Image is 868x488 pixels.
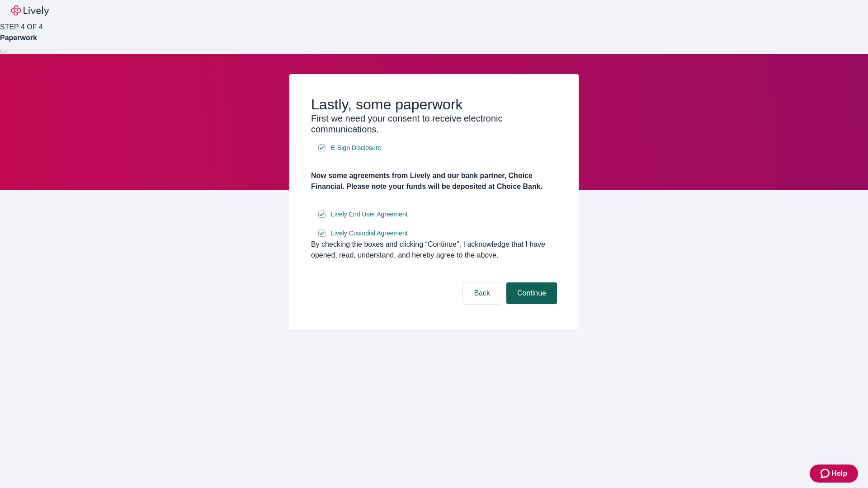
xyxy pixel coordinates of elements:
svg: Zendesk support icon [821,468,831,479]
span: Help [831,468,847,479]
button: Zendesk support iconHelp [810,465,858,483]
a: e-sign disclosure document [329,142,383,154]
h4: Now some agreements from Lively and our bank partner, Choice Financial. Please note your funds wi... [311,170,557,192]
span: E-Sign Disclosure [331,143,381,153]
button: Continue [506,282,557,304]
div: By checking the boxes and clicking “Continue", I acknowledge that I have opened, read, understand... [311,239,557,261]
img: Lively [11,5,49,16]
a: e-sign disclosure document [329,228,410,239]
h3: First we need your consent to receive electronic communications. [311,113,557,135]
span: Lively Custodial Agreement [331,229,408,238]
h2: Lastly, some paperwork [311,96,557,113]
button: Back [463,282,501,304]
a: e-sign disclosure document [329,209,410,220]
span: Lively End User Agreement [331,210,408,219]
